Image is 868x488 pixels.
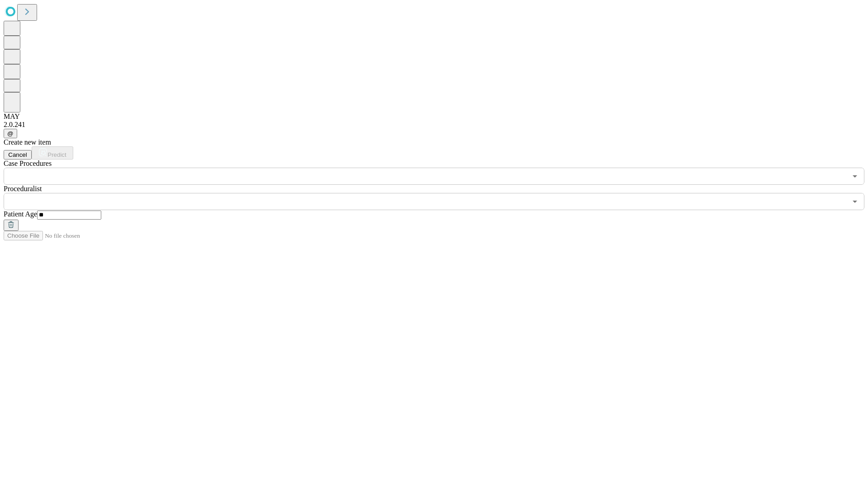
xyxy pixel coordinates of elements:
[4,138,51,146] span: Create new item
[849,170,861,183] button: Open
[32,146,73,160] button: Predict
[4,129,17,138] button: @
[4,121,864,129] div: 2.0.241
[47,151,66,158] span: Predict
[4,150,32,160] button: Cancel
[4,160,52,167] span: Scheduled Procedure
[4,210,37,218] span: Patient Age
[4,185,42,192] span: Proceduralist
[4,113,864,121] div: MAY
[8,151,27,158] span: Cancel
[849,195,861,208] button: Open
[7,130,14,137] span: @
